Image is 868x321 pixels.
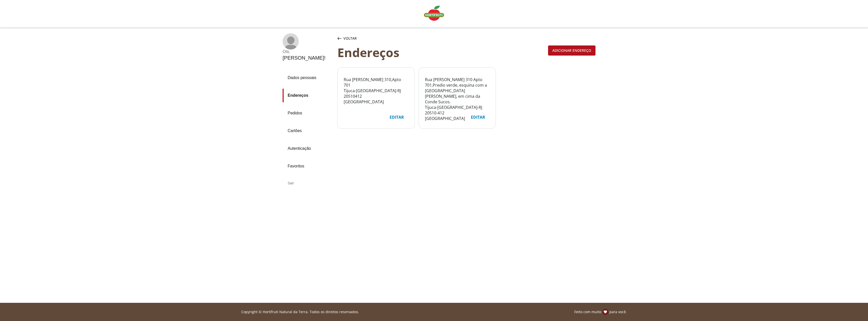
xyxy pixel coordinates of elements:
[344,77,383,82] span: Rua [PERSON_NAME]
[391,77,392,82] span: ,
[283,106,333,120] a: Pedidos
[283,89,333,102] a: Endereços
[283,177,333,189] div: Sair
[344,93,362,99] span: 20510412
[344,99,384,105] span: [GEOGRAPHIC_DATA]
[396,88,397,93] span: -
[425,82,487,105] span: Predio verde, esquina com a [GEOGRAPHIC_DATA][PERSON_NAME], em cima da Conde Sucos.
[283,50,325,54] div: Olá ,
[467,112,490,122] button: Editar
[548,46,595,55] div: Adicionar endereço
[344,77,401,88] span: Apto 701
[436,105,437,110] span: -
[337,45,546,59] div: Endereços
[425,77,465,82] span: Rua [PERSON_NAME]
[479,105,482,110] span: RJ
[397,88,401,93] span: RJ
[241,309,359,314] p: Copyright © Hortifruti Natural da Terra. Todos os direitos reservados.
[548,45,595,56] button: Adicionar endereço
[2,309,866,315] div: Linha de sessão
[574,309,627,315] p: Feito com muito para você.
[283,55,325,61] div: [PERSON_NAME] !
[425,110,444,116] span: 20510-412
[432,82,433,88] span: ,
[283,159,333,173] a: Favoritos
[356,88,396,93] span: [GEOGRAPHIC_DATA]
[336,33,358,43] button: Voltar
[283,124,333,138] a: Cartões
[343,36,357,41] span: Voltar
[425,77,482,88] span: 310 Apto 701
[424,6,444,21] img: Logo
[384,77,391,82] span: 310
[548,47,595,53] a: Adicionar endereço
[386,112,408,122] div: Editar
[283,142,333,155] a: Autenticação
[283,71,333,85] a: Dados pessoais
[467,112,489,122] div: Editar
[344,88,355,93] span: Tijuca
[425,105,436,110] span: Tijuca
[477,105,479,110] span: -
[437,105,477,110] span: [GEOGRAPHIC_DATA]
[422,4,446,24] a: Logo
[355,88,356,93] span: -
[602,309,608,315] img: amor
[385,112,408,122] button: Editar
